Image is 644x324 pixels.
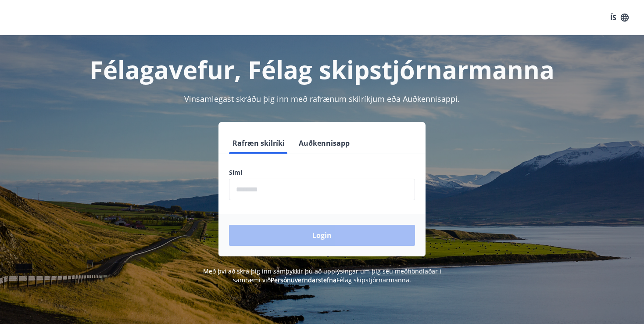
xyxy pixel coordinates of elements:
button: ÍS [605,10,633,25]
button: Auðkennisapp [295,133,353,154]
span: Með því að skrá þig inn samþykkir þú að upplýsingar um þig séu meðhöndlaðar í samræmi við Félag s... [203,267,441,284]
span: Vinsamlegast skráðu þig inn með rafrænum skilríkjum eða Auðkennisappi. [184,94,460,104]
h1: Félagavefur, Félag skipstjórnarmanna [17,53,627,86]
label: Sími [229,168,415,177]
a: Persónuverndarstefna [271,276,336,284]
button: Rafræn skilríki [229,133,288,154]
